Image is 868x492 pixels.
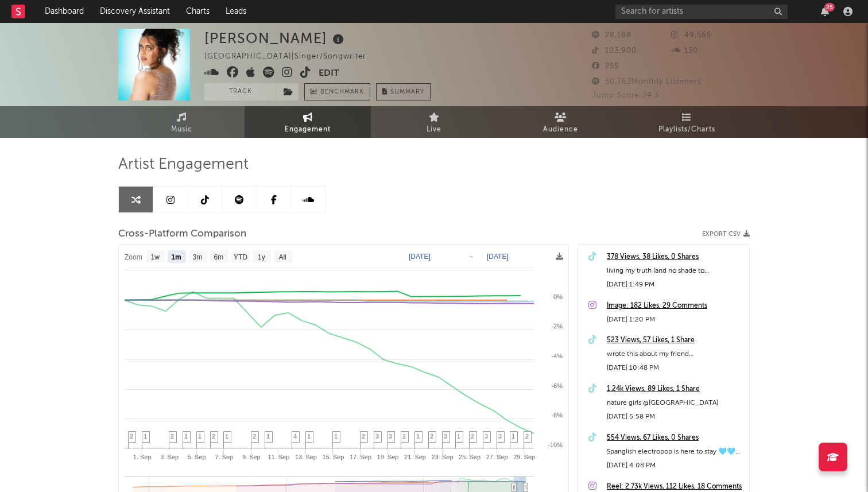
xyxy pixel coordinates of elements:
text: 7. Sep [215,454,233,460]
text: 1y [258,253,265,261]
a: Playlists/Charts [623,106,750,138]
text: 1. Sep [133,454,152,460]
text: [DATE] [487,253,509,261]
text: 15. Sep [322,454,344,460]
div: [DATE] 10:48 PM [607,361,743,375]
a: 554 Views, 67 Likes, 0 Shares [607,431,743,445]
span: 2 [525,433,529,440]
div: [DATE] 1:20 PM [607,313,743,327]
text: 5. Sep [188,454,206,460]
span: 3 [444,433,447,440]
a: Image: 182 Likes, 29 Comments [607,299,743,313]
div: wrote this about my friend [PERSON_NAME] bc she’s smart as hell . #electropop #girlsgirl #feminis... [607,347,743,361]
span: 1 [334,433,338,440]
text: -10% [548,441,563,448]
text: 25. Sep [459,454,480,460]
text: -8% [551,412,563,419]
text: [DATE] [409,253,431,261]
text: -2% [551,323,563,330]
span: 130 [671,47,698,55]
text: 1m [171,253,181,261]
a: Engagement [245,106,371,138]
text: YTD [234,253,247,261]
text: 0% [553,293,563,300]
span: 103,900 [592,47,637,55]
span: 1 [457,433,460,440]
text: 29. Sep [513,454,535,460]
span: 1 [307,433,311,440]
span: 2 [170,433,174,440]
div: [GEOGRAPHIC_DATA] | Singer/Songwriter [204,50,379,64]
span: 2 [253,433,256,440]
span: Benchmark [320,86,364,99]
a: 1.24k Views, 89 Likes, 1 Share [607,382,743,396]
span: 3 [375,433,379,440]
span: Summary [390,89,424,95]
text: 1w [151,253,160,261]
span: Music [171,123,192,137]
span: 255 [592,63,619,70]
text: 6m [214,253,224,261]
div: living my truth (and no shade to [DEMOGRAPHIC_DATA] girls with guitars i love u down) #electropop... [607,264,743,278]
text: -6% [551,382,563,389]
text: 17. Sep [350,454,371,460]
span: Jump Score: 24.3 [592,92,659,99]
span: 1 [198,433,201,440]
text: -4% [551,352,563,359]
button: Summary [376,83,431,100]
span: Artist Engagement [118,158,249,172]
div: [DATE] 1:49 PM [607,278,743,292]
button: Export CSV [702,231,750,238]
text: Zoom [125,253,142,261]
span: 49,565 [671,32,711,39]
text: 21. Sep [404,454,426,460]
text: 13. Sep [295,454,317,460]
span: 1 [266,433,270,440]
button: Track [204,83,276,100]
text: 3m [193,253,203,261]
span: 1 [511,433,515,440]
span: 2 [471,433,474,440]
div: [PERSON_NAME] [204,29,347,48]
span: Engagement [285,123,331,137]
div: 25 [824,3,835,11]
text: 23. Sep [432,454,454,460]
div: [DATE] 4:08 PM [607,459,743,472]
span: 1 [184,433,188,440]
span: 1 [416,433,420,440]
span: 30,762 Monthly Listeners [592,78,702,86]
a: Benchmark [304,83,370,100]
text: All [278,253,286,261]
span: 4 [293,433,297,440]
span: 3 [389,433,392,440]
span: 2 [362,433,365,440]
span: 2 [430,433,433,440]
span: Playlists/Charts [658,123,715,137]
span: 1 [225,433,228,440]
span: 2 [402,433,406,440]
span: 1 [144,433,147,440]
span: Audience [543,123,578,137]
a: 378 Views, 38 Likes, 0 Shares [607,250,743,264]
span: 3 [485,433,488,440]
a: 523 Views, 57 Likes, 1 Share [607,334,743,347]
a: Music [118,106,245,138]
text: 11. Sep [268,454,289,460]
span: Live [427,123,441,137]
span: 28,188 [592,32,631,39]
span: 2 [212,433,215,440]
text: 9. Sep [242,454,261,460]
button: Edit [319,67,339,81]
a: Live [371,106,497,138]
div: Spanglish electropop is here to stay 🩵🩵🩵 “NY LA MIA” #electropop #spanglish #latina #boricua #mus... [607,445,743,459]
text: → [467,253,474,261]
text: 19. Sep [377,454,399,460]
button: 25 [821,7,829,16]
text: 27. Sep [486,454,508,460]
input: Search for artists [615,5,788,19]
